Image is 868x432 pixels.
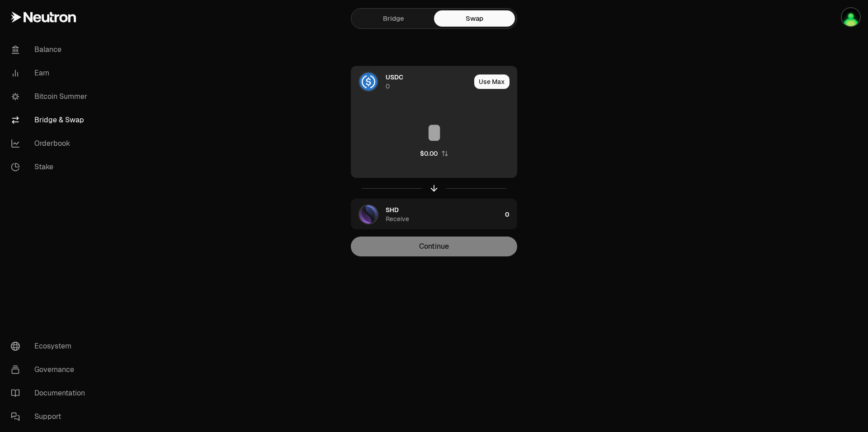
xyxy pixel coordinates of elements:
button: $0.00 [420,149,448,158]
a: Bitcoin Summer [4,85,98,108]
img: SHD Logo [359,205,377,223]
a: Ecosystem [4,334,98,358]
div: Receive [386,214,409,223]
a: Governance [4,358,98,381]
img: USDC Logo [359,73,377,91]
a: Stake [4,155,98,179]
span: USDC [386,73,403,82]
div: SHD LogoSHDReceive [351,199,501,230]
a: Balance [4,38,98,61]
a: Earn [4,61,98,85]
span: SHD [386,205,399,214]
a: Documentation [4,381,98,405]
button: Use Max [474,74,509,89]
div: USDC LogoUSDC0 [351,66,471,97]
a: Support [4,405,98,428]
a: Bridge [353,10,434,27]
button: SHD LogoSHDReceive0 [351,199,517,230]
div: 0 [386,82,390,91]
a: Swap [434,10,515,27]
a: Bridge & Swap [4,108,98,132]
img: SparcoGx [842,8,860,26]
div: $0.00 [420,149,438,158]
div: 0 [505,199,517,230]
a: Orderbook [4,132,98,155]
